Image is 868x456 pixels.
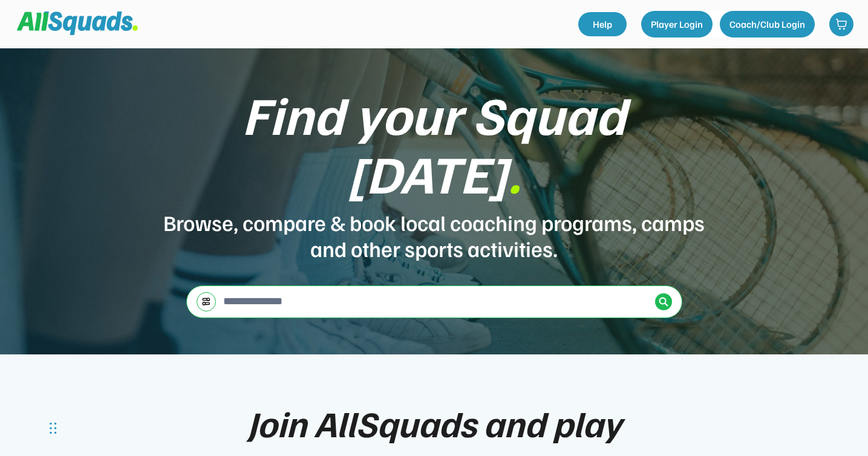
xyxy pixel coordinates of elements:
img: Squad%20Logo.svg [17,11,138,34]
div: Browse, compare & book local coaching programs, camps and other sports activities. [162,209,706,261]
font: . [507,139,521,206]
img: shopping-cart-01%20%281%29.svg [835,18,847,30]
button: Coach/Club Login [720,11,815,37]
a: Help [578,12,627,36]
img: settings-03.svg [201,297,211,306]
button: Player Login [641,11,713,37]
img: Icon%20%2838%29.svg [659,297,668,307]
div: Find your Squad [DATE] [162,85,706,202]
div: Join AllSquads and play [247,403,621,443]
